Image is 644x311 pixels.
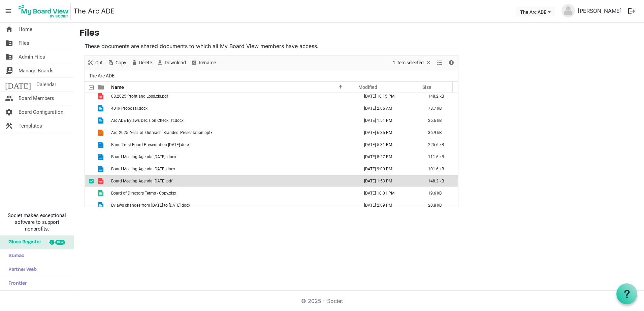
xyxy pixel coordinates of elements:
div: new [55,240,65,245]
td: 225.6 kB is template cell column header Size [421,139,458,151]
span: Templates [19,119,42,133]
span: Size [422,84,431,90]
span: Board Meeting Agenda [DATE] .docx [111,154,176,159]
button: Delete [130,59,153,67]
td: June 12, 2025 8:27 PM column header Modified [357,151,421,163]
span: Arc_2025_Year_of_Outreach_Branded_Presentation.pptx [111,130,213,135]
td: checkbox [85,90,94,102]
td: Band Trust Board Presentation August 2025.docx is template cell column header Name [109,139,357,151]
td: checkbox [85,187,94,199]
td: checkbox [85,151,94,163]
td: 08.2025 Profit and Loss.xls.pdf is template cell column header Name [109,90,357,102]
td: 111.6 kB is template cell column header Size [421,151,458,163]
span: The Arc ADE [88,72,116,80]
span: Cut [95,59,103,67]
div: View [434,56,446,70]
span: 1 item selected [392,59,424,67]
td: 19.6 kB is template cell column header Size [421,187,458,199]
div: Details [446,56,457,70]
td: is template cell column header type [94,199,109,211]
button: Details [447,59,456,67]
a: [PERSON_NAME] [575,4,624,18]
span: Download [164,59,187,67]
span: 401k Proposal.docx [111,106,148,111]
td: 401k Proposal.docx is template cell column header Name [109,102,357,114]
span: Copy [115,59,127,67]
span: Sumac [5,249,24,263]
button: Download [156,59,187,67]
button: Cut [86,59,104,67]
td: is template cell column header type [94,139,109,151]
span: Frontier [5,277,27,290]
span: Societ makes exceptional software to support nonprofits. [3,212,71,232]
td: Board of Directors Terms - Copy.xlsx is template cell column header Name [109,187,357,199]
td: 36.9 kB is template cell column header Size [421,127,458,139]
td: is template cell column header type [94,187,109,199]
button: logout [624,4,639,18]
td: Board Meeting Agenda 8-20-2025.docx is template cell column header Name [109,163,357,175]
span: people [5,92,13,105]
span: Board Meeting Agenda [DATE].pdf [111,179,172,183]
span: [DATE] [5,78,31,91]
span: Bylaws changes from [DATE] to [DATE].docx [111,203,190,208]
td: checkbox [85,139,94,151]
td: Arc_2025_Year_of_Outreach_Branded_Presentation.pptx is template cell column header Name [109,127,357,139]
td: 101.6 kB is template cell column header Size [421,163,458,175]
h3: Files [79,28,639,39]
p: These documents are shared documents to which all My Board View members have access. [85,42,458,50]
td: September 10, 2025 10:15 PM column header Modified [357,90,421,102]
td: 148.2 kB is template cell column header Size [421,175,458,187]
td: is template cell column header type [94,102,109,114]
td: September 11, 2025 1:51 PM column header Modified [357,114,421,127]
button: Rename [190,59,217,67]
span: Board Members [19,92,54,105]
td: August 21, 2025 2:05 AM column header Modified [357,102,421,114]
span: switch_account [5,64,13,77]
button: View dropdownbutton [436,59,444,67]
span: home [5,23,13,36]
div: Cut [85,56,105,70]
span: Home [19,23,32,36]
td: Bylaws changes from 2022 to 2025.docx is template cell column header Name [109,199,357,211]
a: © 2025 - Societ [301,298,343,304]
div: Delete [129,56,154,70]
div: Clear selection [390,56,434,70]
span: 08.2025 Profit and Loss.xls.pdf [111,94,168,99]
div: Rename [188,56,218,70]
td: August 18, 2025 10:01 PM column header Modified [357,187,421,199]
td: June 27, 2025 6:35 PM column header Modified [357,127,421,139]
a: The Arc ADE [73,4,115,18]
div: Copy [105,56,129,70]
span: Delete [138,59,153,67]
td: checkbox [85,102,94,114]
span: menu [2,5,15,18]
td: is template cell column header type [94,127,109,139]
td: September 11, 2025 1:53 PM column header Modified [357,175,421,187]
img: no-profile-picture.svg [561,4,575,18]
span: settings [5,105,13,119]
a: My Board View Logo [17,3,73,20]
span: Board of Directors Terms - Copy.xlsx [111,191,176,196]
td: Board Meeting Agenda 9-17-2025.pdf is template cell column header Name [109,175,357,187]
span: folder_shared [5,36,13,50]
td: August 18, 2025 5:31 PM column header Modified [357,139,421,151]
td: checkbox [85,114,94,127]
span: folder_shared [5,50,13,64]
img: My Board View Logo [17,3,71,20]
td: checkbox [85,163,94,175]
td: is template cell column header type [94,175,109,187]
span: Arc ADE Bylaws Decision Checklist.docx [111,118,184,123]
span: Files [19,36,29,50]
td: is template cell column header type [94,163,109,175]
td: is template cell column header type [94,114,109,127]
button: The Arc ADE dropdownbutton [516,7,555,16]
td: 20.8 kB is template cell column header Size [421,199,458,211]
div: Download [154,56,188,70]
span: Partner Web [5,263,37,277]
button: Copy [106,59,128,67]
span: Board Meeting Agenda [DATE].docx [111,167,175,171]
button: Selection [392,59,433,67]
span: Glass Register [5,236,41,249]
td: September 11, 2025 2:09 PM column header Modified [357,199,421,211]
td: Board Meeting Agenda 6-18-2020 .docx is template cell column header Name [109,151,357,163]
